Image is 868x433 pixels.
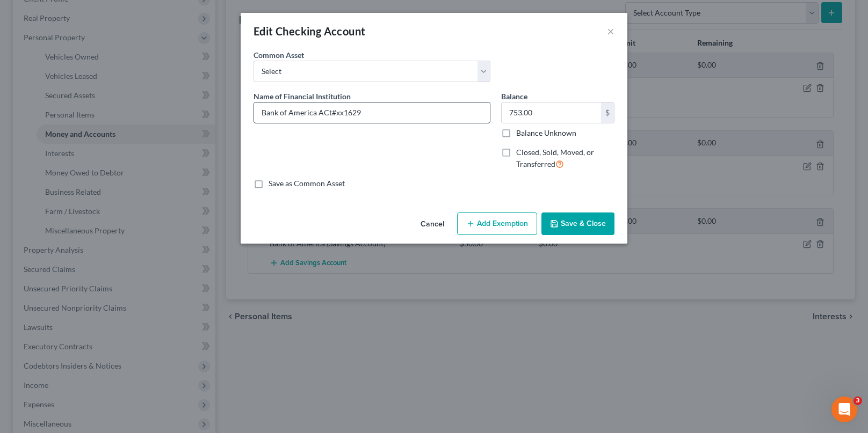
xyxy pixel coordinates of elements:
span: Closed, Sold, Moved, or Transferred [516,148,594,168]
input: 0.00 [502,102,601,123]
label: Common Asset [254,49,304,61]
button: Cancel [412,214,453,235]
div: Edit Checking Account [254,24,365,39]
label: Save as Common Asset [269,178,345,189]
button: Add Exemption [457,212,537,235]
span: Name of Financial Institution [254,92,351,101]
iframe: Intercom live chat [831,397,857,422]
input: Enter name... [254,102,490,123]
label: Balance [501,91,527,102]
div: $ [601,102,614,123]
button: Save & Close [541,212,614,235]
label: Balance Unknown [516,128,576,138]
button: × [607,25,614,38]
span: 3 [853,397,862,405]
